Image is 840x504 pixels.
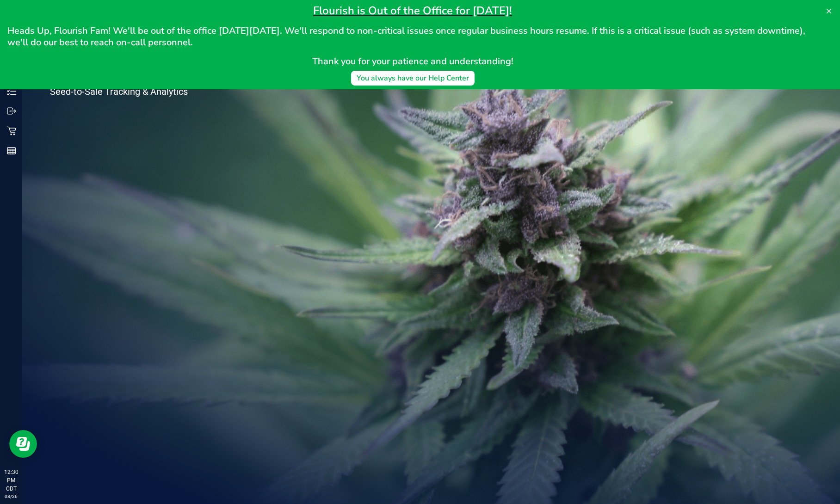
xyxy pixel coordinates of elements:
p: 12:30 PM CDT [4,468,18,493]
inline-svg: Retail [7,126,16,135]
p: 08/26 [4,493,18,500]
iframe: Resource center [9,430,37,458]
inline-svg: Inventory [7,86,16,96]
span: Thank you for your patience and understanding! [312,55,513,68]
inline-svg: Reports [7,146,16,155]
span: Flourish is Out of the Office for [DATE]! [313,3,512,18]
p: Seed-to-Sale Tracking & Analytics [50,87,226,96]
div: You always have our Help Center [357,73,469,84]
span: Heads Up, Flourish Fam! We'll be out of the office [DATE][DATE]. We'll respond to non-critical is... [7,25,808,49]
inline-svg: Outbound [7,106,16,116]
